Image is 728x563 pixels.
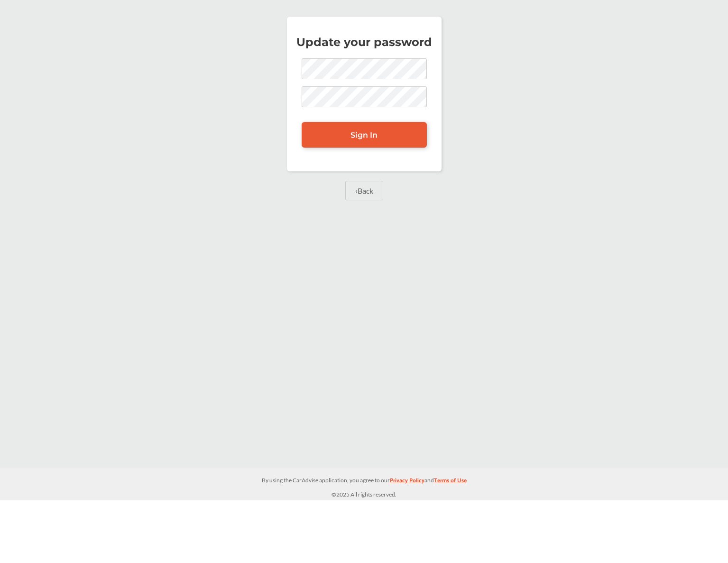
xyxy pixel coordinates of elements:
p: Update your password [296,38,432,47]
a: Terms of Use [434,476,467,490]
span: Sign In [350,131,378,140]
a: Privacy Policy [390,476,424,490]
a: Sign In [302,122,427,148]
a: ‹Back [345,181,383,200]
